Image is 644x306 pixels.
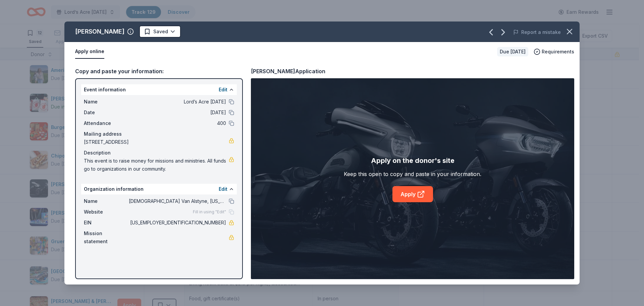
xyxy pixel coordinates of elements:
[129,108,226,117] span: [DATE]
[84,138,229,146] span: [STREET_ADDRESS]
[75,26,124,37] div: [PERSON_NAME]
[344,170,481,178] div: Keep this open to copy and paste in your information.
[219,86,227,94] button: Edit
[81,184,237,194] div: Organization information
[84,157,229,173] span: This event is to raise money for missions and ministries. All funds go to organizations in our co...
[251,67,325,76] div: [PERSON_NAME] Application
[513,28,561,36] button: Report a mistake
[139,26,181,38] button: Saved
[81,84,237,95] div: Event information
[392,186,433,202] a: Apply
[84,108,129,117] span: Date
[129,119,226,127] span: 400
[84,149,234,157] div: Description
[153,28,168,36] span: Saved
[84,208,129,216] span: Website
[84,98,129,106] span: Name
[84,130,234,138] div: Mailing address
[84,119,129,127] span: Attendance
[75,45,104,59] button: Apply online
[497,47,528,56] div: Due [DATE]
[84,219,129,227] span: EIN
[542,48,574,56] span: Requirements
[129,197,226,205] span: [DEMOGRAPHIC_DATA] Van Alstyne, [US_STATE] Inc.
[534,48,574,56] button: Requirements
[371,155,454,166] div: Apply on the donor's site
[193,209,226,215] span: Fill in using "Edit"
[75,67,243,76] div: Copy and paste your information:
[84,229,129,246] span: Mission statement
[84,197,129,205] span: Name
[219,185,227,193] button: Edit
[129,219,226,227] span: [US_EMPLOYER_IDENTIFICATION_NUMBER]
[129,98,226,106] span: Lord’s Acre [DATE]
